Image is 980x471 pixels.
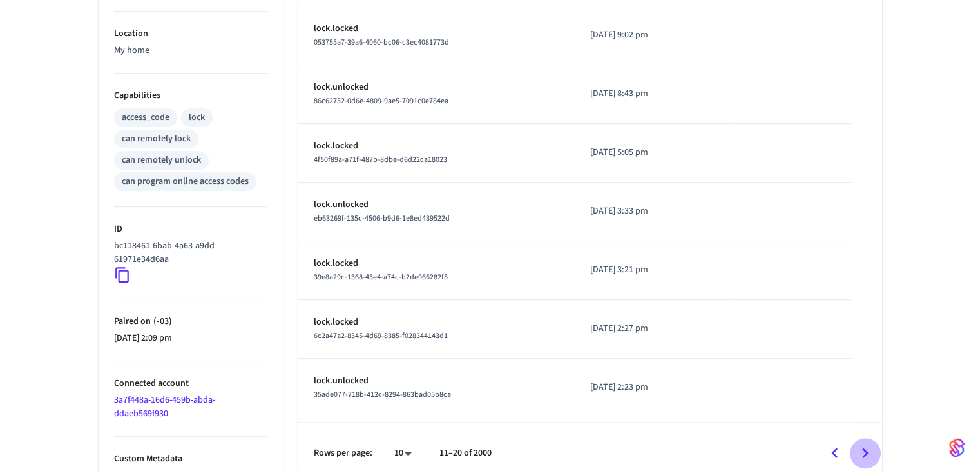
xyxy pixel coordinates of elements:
[114,27,267,41] p: Location
[314,213,450,224] span: eb63269f-135c-4506-b9d6-1e8ed439522d
[114,332,267,345] p: [DATE] 2:09 pm
[314,81,559,94] p: lock.unlocked
[590,263,713,277] p: [DATE] 3:21 pm
[314,198,559,212] p: lock.unlocked
[189,111,205,125] div: lock
[314,154,447,165] span: 4f50f89a-a71f-487b-8dbe-d6d22ca18023
[122,175,249,188] div: can program online access codes
[388,444,419,463] div: 10
[122,132,191,146] div: can remotely lock
[590,146,713,159] p: [DATE] 5:05 pm
[314,389,451,400] span: 35ade077-718b-412c-8294-863bad05b8ca
[314,139,559,153] p: lock.locked
[114,44,267,57] p: My home
[314,272,448,283] span: 39e8a29c-1368-43e4-a74c-b2de066282f5
[314,22,559,35] p: lock.locked
[314,316,559,329] p: lock.locked
[122,154,201,167] div: can remotely unlock
[314,330,448,341] span: 6c2a47a2-8345-4d69-8385-f028344143d1
[114,239,262,266] p: bc118461-6bab-4a63-a9dd-61971e34d6aa
[122,111,169,125] div: access_code
[590,322,713,336] p: [DATE] 2:27 pm
[590,28,713,42] p: [DATE] 9:02 pm
[314,446,372,460] p: Rows per page:
[114,394,215,420] a: 3a7f448a-16d6-459b-abda-ddaeb569f930
[820,438,850,468] button: Go to previous page
[151,315,172,328] span: ( -03 )
[439,446,492,460] p: 11–20 of 2000
[590,87,713,101] p: [DATE] 8:43 pm
[314,95,448,106] span: 86c62752-0d6e-4809-9ae5-7091c0e784ea
[314,37,449,48] span: 053755a7-39a6-4060-bc06-c3ec4081773d
[114,315,267,328] p: Paired on
[590,205,713,218] p: [DATE] 3:33 pm
[850,438,880,468] button: Go to next page
[114,89,267,103] p: Capabilities
[114,377,267,390] p: Connected account
[114,223,267,236] p: ID
[114,452,267,466] p: Custom Metadata
[949,437,965,458] img: SeamLogoGradient.69752ec5.svg
[314,257,559,270] p: lock.locked
[314,374,559,388] p: lock.unlocked
[590,381,713,394] p: [DATE] 2:23 pm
